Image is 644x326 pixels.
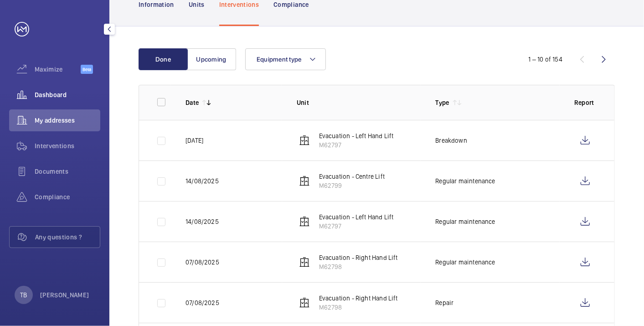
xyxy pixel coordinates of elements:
p: M62797 [319,140,394,150]
p: TB [20,290,27,300]
p: 07/08/2025 [185,298,219,307]
p: [DATE] [185,136,203,145]
img: elevator.svg [299,216,310,227]
span: Maximize [35,65,81,74]
span: Equipment type [257,56,302,63]
button: Upcoming [187,48,236,70]
p: M62797 [319,222,394,231]
p: Regular maintenance [435,258,495,267]
p: [PERSON_NAME] [40,290,89,300]
p: M62798 [319,303,398,312]
p: Evacuation - Left Hand Lift [319,131,394,140]
span: Dashboard [35,90,100,99]
p: Breakdown [435,136,467,145]
span: Compliance [35,192,100,202]
span: Interventions [35,141,100,150]
span: My addresses [35,116,100,125]
button: Done [139,48,188,70]
img: elevator.svg [299,257,310,268]
img: elevator.svg [299,176,310,186]
span: Any questions ? [35,233,100,242]
p: 14/08/2025 [185,217,219,226]
p: M62798 [319,262,398,271]
span: Beta [81,65,93,74]
button: Equipment type [245,48,326,70]
p: Repair [435,298,453,307]
p: 07/08/2025 [185,258,219,267]
p: 14/08/2025 [185,176,219,186]
img: elevator.svg [299,297,310,308]
p: Type [435,98,449,107]
p: Evacuation - Right Hand Lift [319,294,398,303]
p: Unit [297,98,421,107]
p: Regular maintenance [435,217,495,226]
p: Evacuation - Left Hand Lift [319,212,394,222]
img: elevator.svg [299,135,310,146]
p: Evacuation - Centre Lift [319,172,385,181]
p: Report [574,98,596,107]
p: Regular maintenance [435,176,495,186]
p: Evacuation - Right Hand Lift [319,253,398,262]
div: 1 – 10 of 154 [529,55,562,64]
p: M62799 [319,181,385,190]
span: Documents [35,167,100,176]
p: Date [185,98,199,107]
